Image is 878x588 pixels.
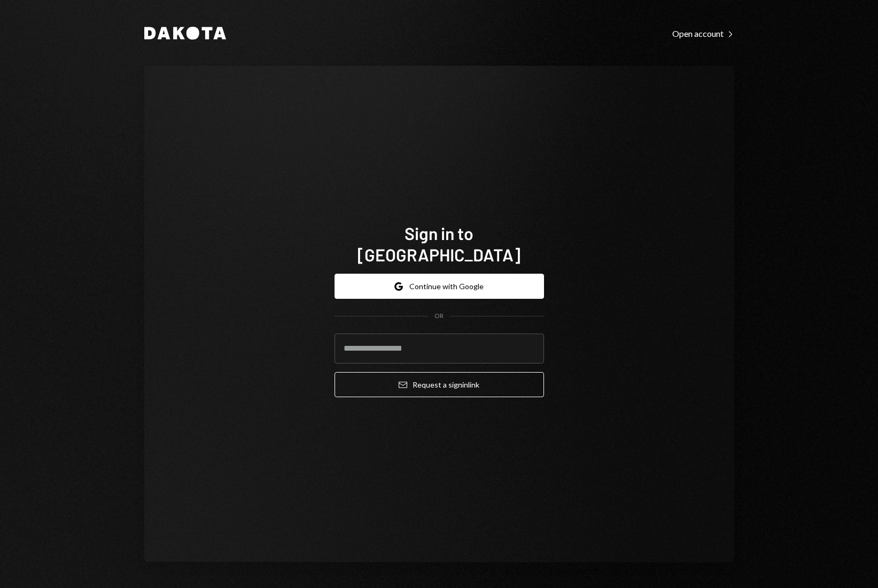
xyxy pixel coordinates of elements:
[434,312,444,321] div: OR
[335,372,544,397] button: Request a signinlink
[335,274,544,299] button: Continue with Google
[672,27,734,39] a: Open account
[672,28,734,39] div: Open account
[335,222,544,265] h1: Sign in to [GEOGRAPHIC_DATA]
